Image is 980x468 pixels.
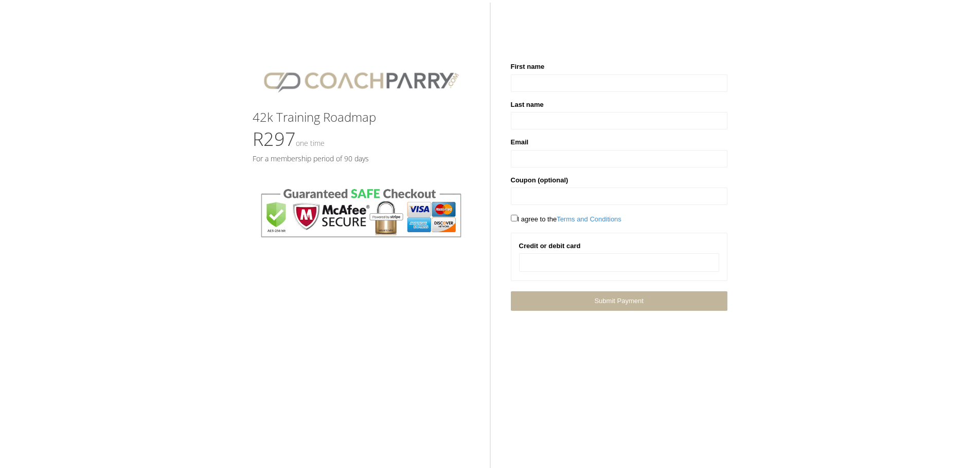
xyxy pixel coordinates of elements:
label: Email [511,137,529,147]
h3: 42k Training Roadmap [253,110,469,124]
small: One time [296,138,325,148]
a: Submit Payment [511,291,727,310]
span: I agree to the [511,215,621,223]
h5: For a membership period of 90 days [253,155,469,162]
label: Last name [511,100,544,110]
iframe: Secure card payment input frame [526,258,712,267]
label: Credit or debit card [519,241,581,251]
label: First name [511,62,545,72]
span: R297 [253,126,325,152]
label: Coupon (optional) [511,175,568,185]
span: Submit Payment [594,297,643,305]
a: Terms and Conditions [557,215,621,223]
img: CPlogo.png [253,62,469,100]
